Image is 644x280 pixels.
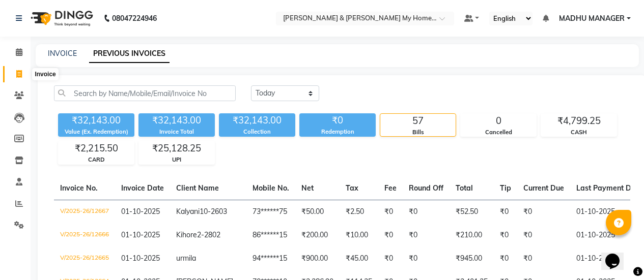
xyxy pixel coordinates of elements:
span: 01-10-2025 [121,254,160,263]
td: ₹10.00 [340,224,378,247]
div: ₹32,143.00 [58,113,134,128]
span: Invoice Date [121,183,164,193]
span: 10-2603 [200,207,227,216]
span: Client Name [176,183,219,193]
div: Redemption [299,128,376,136]
td: ₹45.00 [340,247,378,270]
td: ₹52.50 [450,200,494,224]
div: Invoice Total [138,128,215,136]
iframe: chat widget [601,239,634,270]
div: CARD [59,155,134,164]
div: Collection [219,128,295,136]
td: ₹900.00 [295,247,340,270]
td: ₹0 [494,200,517,224]
td: ₹0 [517,247,570,270]
td: ₹0 [403,247,450,270]
span: Total [456,183,473,193]
div: Bills [380,128,456,137]
a: INVOICE [48,49,77,58]
td: V/2025-26/12665 [54,247,115,270]
span: urmila [176,254,196,263]
div: ₹0 [299,113,376,128]
span: Fee [384,183,397,193]
td: ₹0 [494,247,517,270]
div: ₹2,215.50 [59,141,134,155]
td: ₹200.00 [295,224,340,247]
td: ₹50.00 [295,200,340,224]
td: ₹210.00 [450,224,494,247]
span: 2-2802 [197,230,220,239]
b: 08047224946 [112,4,157,33]
div: CASH [541,128,617,137]
td: V/2025-26/12667 [54,200,115,224]
span: Invoice No. [60,183,98,193]
span: Net [301,183,314,193]
span: Tax [346,183,358,193]
td: V/2025-26/12666 [54,224,115,247]
div: 0 [461,114,536,128]
input: Search by Name/Mobile/Email/Invoice No [54,85,236,101]
div: ₹32,143.00 [138,113,215,128]
span: Last Payment Date [576,183,642,193]
div: Invoice [32,68,58,80]
span: Tip [500,183,511,193]
span: Round Off [409,183,443,193]
td: ₹0 [378,200,403,224]
td: ₹0 [403,200,450,224]
span: 01-10-2025 [121,230,160,239]
div: UPI [139,155,214,164]
td: ₹0 [378,247,403,270]
td: ₹0 [517,224,570,247]
td: ₹0 [494,224,517,247]
td: ₹945.00 [450,247,494,270]
img: logo [26,4,96,33]
a: PREVIOUS INVOICES [89,45,170,63]
div: ₹4,799.25 [541,114,617,128]
span: Mobile No. [253,183,289,193]
span: Current Due [523,183,564,193]
div: ₹32,143.00 [219,113,295,128]
td: ₹0 [403,224,450,247]
td: ₹0 [517,200,570,224]
span: 01-10-2025 [121,207,160,216]
div: Value (Ex. Redemption) [58,128,134,136]
span: Kalyani [176,207,200,216]
div: ₹25,128.25 [139,141,214,155]
span: Kihore [176,230,197,239]
td: ₹0 [378,224,403,247]
div: 57 [380,114,456,128]
td: ₹2.50 [340,200,378,224]
div: Cancelled [461,128,536,137]
span: MADHU MANAGER [559,13,625,24]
